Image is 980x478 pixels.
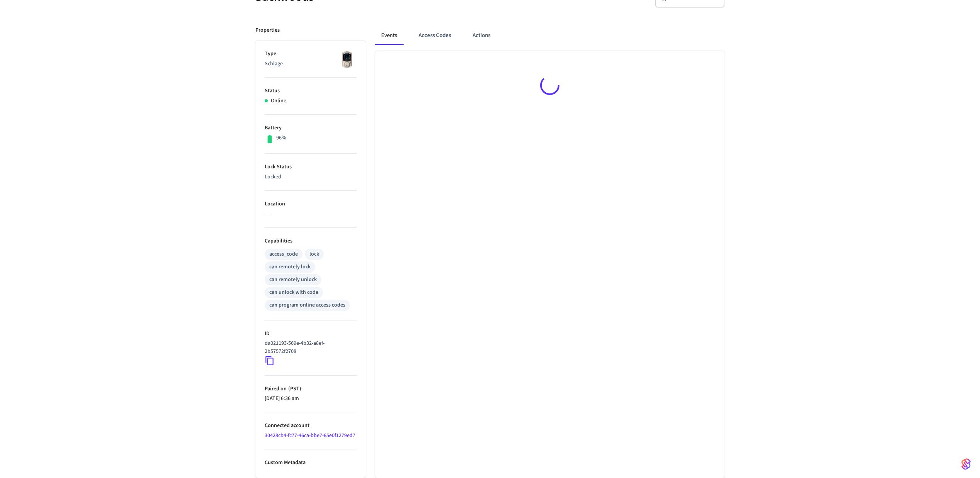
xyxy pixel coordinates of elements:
[265,422,357,430] p: Connected account
[265,339,353,356] p: da021193-569e-4b32-a8ef-2b57572f2708
[337,50,357,69] img: Schlage Sense Smart Deadbolt with Camelot Trim, Front
[265,330,357,338] p: ID
[265,237,357,245] p: Capabilities
[269,276,317,284] div: can remotely unlock
[466,26,497,45] button: Actions
[412,26,457,45] button: Access Codes
[276,134,286,142] p: 96%
[265,385,357,393] p: Paired on
[375,26,403,45] button: Events
[265,124,357,132] p: Battery
[961,458,971,470] img: SeamLogoGradient.69752ec5.svg
[265,459,357,467] p: Custom Metadata
[269,250,298,258] div: access_code
[265,163,357,171] p: Lock Status
[287,385,301,393] span: ( PST )
[269,263,311,271] div: can remotely lock
[265,395,357,403] p: [DATE] 6:36 am
[269,301,345,309] div: can program online access codes
[271,97,286,105] p: Online
[269,288,318,297] div: can unlock with code
[265,50,357,58] p: Type
[265,210,357,218] p: —
[255,26,280,34] p: Properties
[375,26,725,45] div: ant example
[265,60,357,68] p: Schlage
[309,250,319,258] div: lock
[265,173,357,181] p: Locked
[265,87,357,95] p: Status
[265,432,355,439] a: 30428cb4-fc77-46ca-bbe7-65e0f1279ed7
[265,200,357,208] p: Location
